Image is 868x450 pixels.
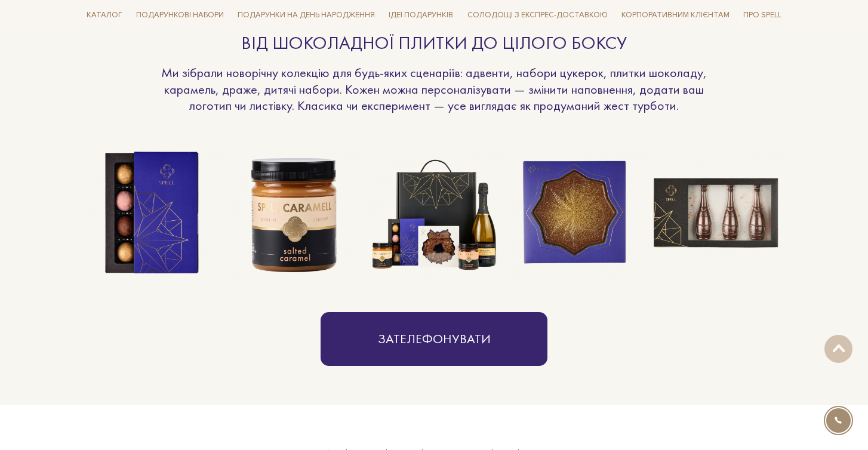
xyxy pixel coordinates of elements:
[463,5,612,25] a: Солодощі з експрес-доставкою
[159,32,709,55] div: Від шоколадної плитки до цілого боксу
[321,312,547,366] a: Зателефонувати
[159,64,709,114] p: Ми зібрали новорічну колекцію для будь-яких сценаріїв: адвенти, набори цукерок, плитки шоколаду, ...
[131,6,229,24] a: Подарункові набори
[233,6,380,24] a: Подарунки на День народження
[617,6,734,24] a: Корпоративним клієнтам
[738,6,786,24] a: Про Spell
[384,6,458,24] a: Ідеї подарунків
[82,6,127,24] a: Каталог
